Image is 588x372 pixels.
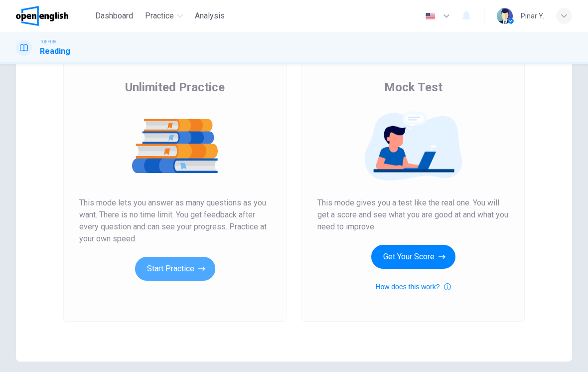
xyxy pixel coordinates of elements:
[16,6,91,26] a: OpenEnglish logo
[371,245,455,269] button: Get Your Score
[521,10,544,22] div: Pınar Y.
[135,257,215,281] button: Start Practice
[91,7,137,25] button: Dashboard
[384,79,442,95] span: Mock Test
[375,281,450,293] button: How does this work?
[95,10,133,22] span: Dashboard
[191,7,229,25] button: Analysis
[40,45,70,57] h1: Reading
[145,10,174,22] span: Practice
[317,197,509,233] span: This mode gives you a test like the real one. You will get a score and see what you are good at a...
[424,12,437,20] img: en
[497,8,513,24] img: Profile picture
[40,38,56,45] span: TOEFL®
[16,6,68,26] img: OpenEnglish logo
[141,7,187,25] button: Practice
[79,197,271,245] span: This mode lets you answer as many questions as you want. There is no time limit. You get feedback...
[125,79,225,95] span: Unlimited Practice
[195,10,225,22] span: Analysis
